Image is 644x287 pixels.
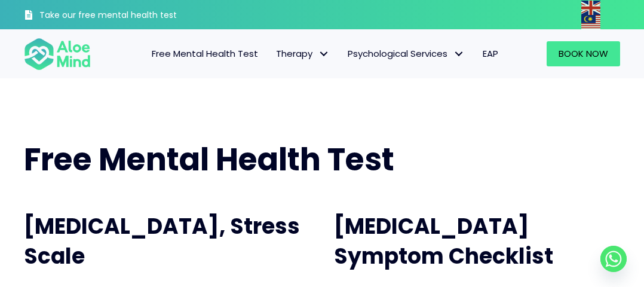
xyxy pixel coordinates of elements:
a: EAP [474,41,507,66]
a: Psychological ServicesPsychological Services: submenu [339,41,474,66]
a: Take our free mental health test [24,3,208,29]
a: Whatsapp [600,246,627,272]
span: Psychological Services [348,47,465,60]
a: TherapyTherapy: submenu [267,41,339,66]
span: Free Mental Health Test [152,47,258,60]
span: Psychological Services: submenu [450,45,468,63]
img: en [581,1,600,15]
a: Malay [581,15,602,29]
img: ms [581,15,600,29]
span: Book Now [559,47,608,60]
span: [MEDICAL_DATA] Symptom Checklist [334,211,553,271]
span: Therapy: submenu [315,45,333,63]
span: Therapy [276,47,330,60]
span: Free Mental Health Test [24,138,394,181]
span: EAP [483,47,498,60]
h3: Take our free mental health test [39,10,208,22]
a: Free Mental Health Test [143,41,267,66]
span: [MEDICAL_DATA], Stress Scale [24,211,300,271]
img: Aloe mind Logo [24,37,91,71]
nav: Menu [103,41,507,66]
a: Book Now [547,41,620,66]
